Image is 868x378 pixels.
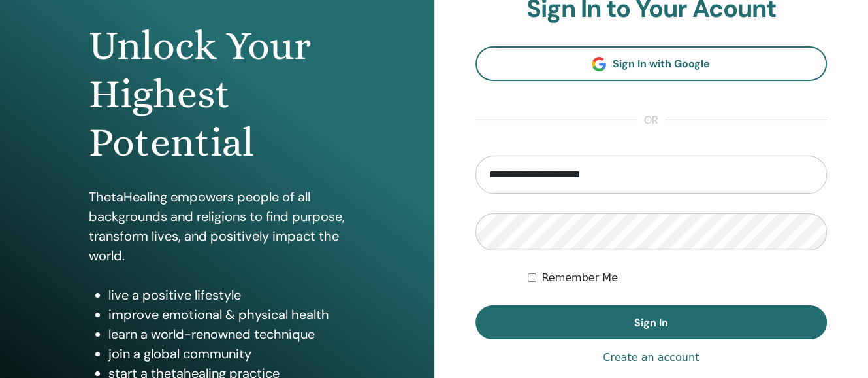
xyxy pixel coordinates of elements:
[541,270,618,286] label: Remember Me
[108,344,346,364] li: join a global community
[475,305,828,339] button: Sign In
[637,112,665,128] span: or
[108,324,346,344] li: learn a world-renowned technique
[603,350,699,366] a: Create an account
[108,285,346,305] li: live a positive lifestyle
[108,305,346,324] li: improve emotional & physical health
[528,270,827,286] div: Keep me authenticated indefinitely or until I manually logout
[89,22,346,167] h1: Unlock Your Highest Potential
[475,46,828,81] a: Sign In with Google
[634,316,668,330] span: Sign In
[89,187,346,266] p: ThetaHealing empowers people of all backgrounds and religions to find purpose, transform lives, a...
[613,57,710,71] span: Sign In with Google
